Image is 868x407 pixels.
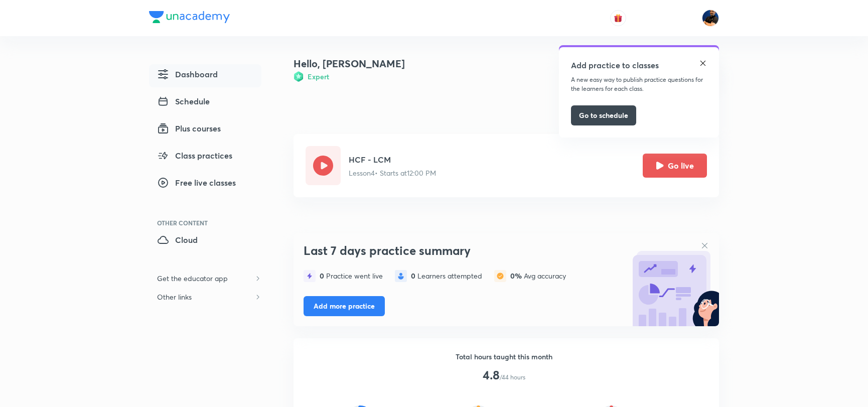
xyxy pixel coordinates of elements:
[157,177,236,189] span: Free live classes
[779,368,857,396] iframe: Help widget launcher
[571,105,636,125] button: Go to schedule
[149,118,261,142] a: Plus courses
[157,220,261,226] div: Other Content
[610,10,626,26] button: avatar
[149,64,261,87] a: Dashboard
[304,270,316,282] img: statistics
[157,122,221,134] span: Plus courses
[349,168,436,178] p: Lesson 4 • Starts at 12:00 PM
[411,271,417,281] span: 0
[294,56,405,71] h4: Hello, [PERSON_NAME]
[149,11,230,23] img: Company Logo
[308,71,329,82] h6: Expert
[629,236,719,326] img: bg
[149,146,261,169] a: Class practices
[294,71,304,82] img: Badge
[510,272,566,280] div: Avg accuracy
[643,154,707,178] button: Go live
[320,272,383,280] div: Practice went live
[702,10,719,27] img: Saral Nashier
[304,243,624,258] h3: Last 7 days practice summary
[304,296,385,316] button: Add more practice
[456,351,552,362] h6: Total hours taught this month
[510,271,524,281] span: 0%
[483,368,500,382] h3: 4.8
[149,173,261,196] a: Free live classes
[395,270,407,282] img: statistics
[411,272,482,280] div: Learners attempted
[149,269,236,288] h6: Get the educator app
[494,270,506,282] img: statistics
[571,59,659,71] h5: Add practice to classes
[699,59,707,67] img: close
[500,373,525,382] p: /44 hours
[571,75,707,93] p: A new easy way to publish practice questions for the learners for each class.
[149,288,200,306] h6: Other links
[320,271,326,281] span: 0
[157,234,198,246] span: Cloud
[349,154,436,166] h5: HCF - LCM
[149,230,261,253] a: Cloud
[614,14,623,23] img: avatar
[157,68,218,80] span: Dashboard
[149,91,261,114] a: Schedule
[149,11,230,26] a: Company Logo
[157,150,232,162] span: Class practices
[157,95,210,107] span: Schedule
